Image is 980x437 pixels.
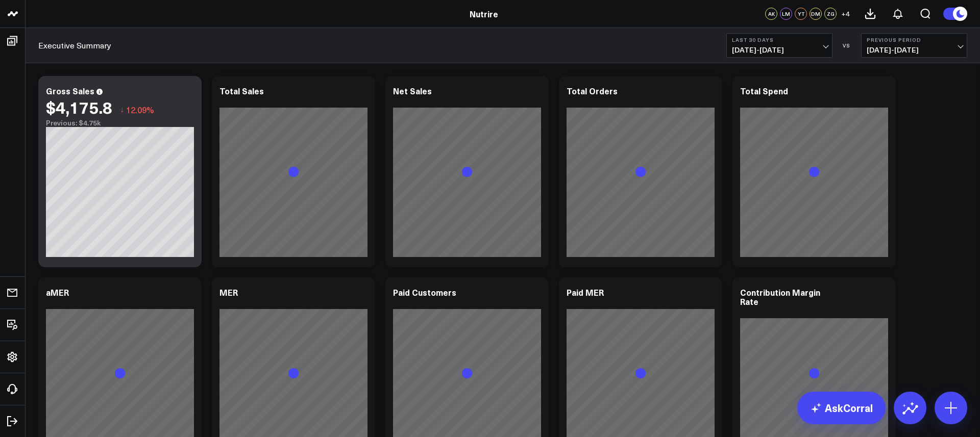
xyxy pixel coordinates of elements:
div: Total Spend [740,85,788,96]
b: Previous Period [867,37,962,43]
div: MER [219,287,238,298]
div: $4,175.8 [46,98,112,116]
a: Nutrire [470,8,498,19]
b: Last 30 Days [732,37,827,43]
div: AK [765,8,777,20]
span: [DATE] - [DATE] [732,46,827,54]
span: [DATE] - [DATE] [867,46,962,54]
div: Net Sales [393,85,432,96]
a: AskCorral [797,392,886,424]
div: ZG [824,8,837,20]
a: Executive Summary [38,40,111,51]
span: + 4 [841,10,850,17]
div: LM [780,8,792,20]
div: YT [795,8,807,20]
div: Previous: $4.75k [46,119,194,127]
div: Contribution Margin Rate [740,287,820,307]
div: Total Sales [219,85,264,96]
div: Total Orders [567,85,618,96]
div: DM [810,8,822,20]
span: ↓ [120,103,124,116]
button: +4 [839,8,851,20]
div: Gross Sales [46,85,94,96]
span: 12.09% [126,104,154,115]
button: Last 30 Days[DATE]-[DATE] [726,33,832,58]
div: VS [838,42,856,48]
div: Paid Customers [393,287,456,298]
div: aMER [46,287,69,298]
button: Previous Period[DATE]-[DATE] [861,33,967,58]
div: Paid MER [567,287,604,298]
